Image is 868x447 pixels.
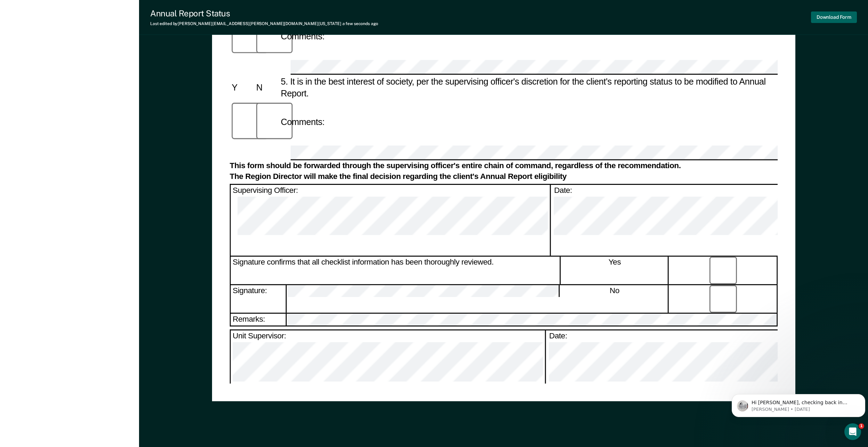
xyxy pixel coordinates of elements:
div: Comments: [279,116,326,128]
div: Signature: [230,285,286,313]
div: Annual Report Status [150,8,378,18]
div: Date: [552,185,868,256]
button: Download Form [811,11,857,23]
div: Unit Supervisor: [230,331,546,390]
div: 5. It is in the best interest of society, per the supervising officer's discretion for the client... [279,76,778,99]
div: Supervising Officer: [230,185,551,256]
div: This form should be forwarded through the supervising officer's entire chain of command, regardle... [230,161,778,171]
div: N [254,81,279,93]
iframe: Intercom live chat [844,423,861,440]
span: a few seconds ago [342,21,378,26]
div: Comments: [279,31,326,42]
div: Date: [547,331,863,390]
div: The Region Director will make the final decision regarding the client's Annual Report eligibility [230,173,778,183]
iframe: Intercom notifications message [729,379,868,428]
div: Last edited by [PERSON_NAME][EMAIL_ADDRESS][PERSON_NAME][DOMAIN_NAME][US_STATE] [150,21,378,26]
div: Remarks: [230,314,287,326]
div: Y [230,81,254,93]
span: 1 [859,423,864,429]
div: No [561,285,669,313]
div: Signature confirms that all checklist information has been thoroughly reviewed. [230,257,560,284]
div: Yes [561,257,669,284]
